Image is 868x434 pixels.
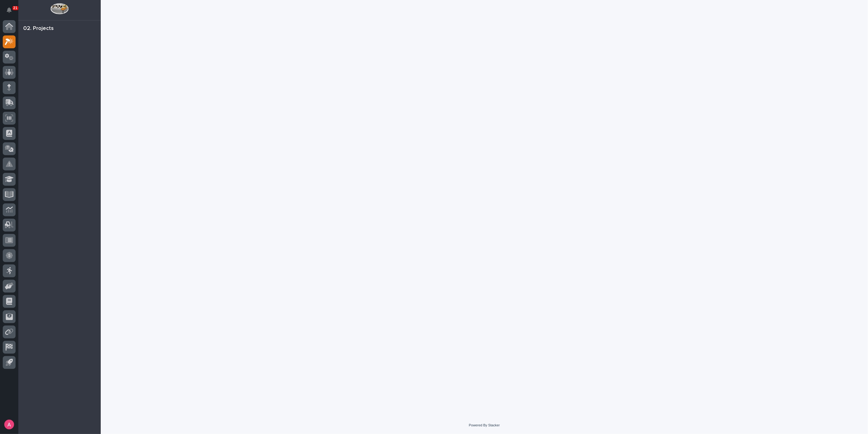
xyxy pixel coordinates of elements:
button: Notifications [3,4,16,16]
button: users-avatar [3,418,16,431]
p: 21 [13,6,17,10]
a: Powered By Stacker [469,423,500,427]
img: Workspace Logo [50,3,68,14]
div: Notifications21 [8,7,16,17]
div: 02. Projects [23,25,54,32]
